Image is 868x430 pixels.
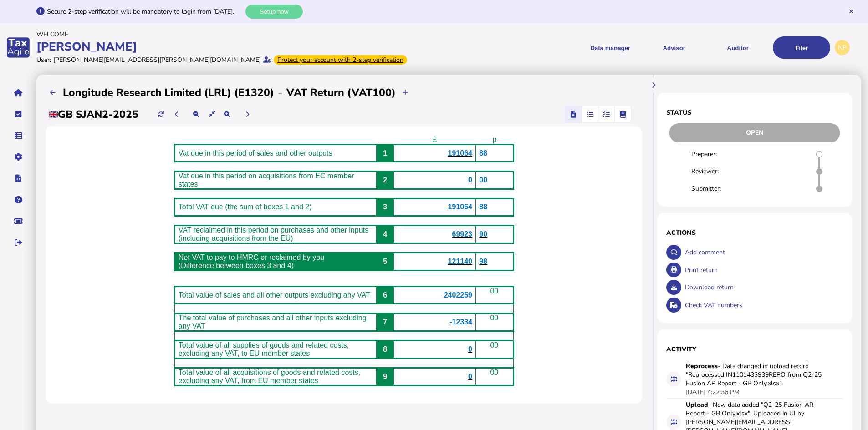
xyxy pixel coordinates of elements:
[274,55,407,65] div: From Oct 1, 2025, 2-step verification will be required to login. Set it up now...
[383,149,387,157] span: 1
[565,106,582,122] mat-button-toggle: Return view
[666,280,681,295] button: Download return
[490,341,498,349] span: 00
[666,263,681,278] button: Open printable view of return.
[479,149,487,157] span: 88
[9,83,28,102] button: Home
[452,230,472,238] span: 69923
[9,190,28,209] button: Help pages
[179,314,367,330] span: The total value of purchases and all other inputs excluding any VAT
[444,291,472,299] span: 2402259
[383,345,387,353] span: 8
[669,123,840,142] div: Open
[153,107,168,122] button: Refresh data for current period
[492,136,496,143] span: p
[479,203,487,211] span: 88
[179,291,370,299] span: Total value of sales and all other outputs excluding any VAT
[189,107,204,122] button: Make the return view smaller
[179,149,332,157] span: Vat due in this period of sales and other outputs
[36,39,431,55] div: [PERSON_NAME]
[383,176,387,184] span: 2
[383,203,387,211] span: 3
[490,369,498,376] span: 00
[479,176,487,184] span: 00
[582,36,639,59] button: Shows a dropdown of Data manager options
[709,36,766,59] button: Auditor
[383,230,387,238] span: 4
[274,86,286,100] div: -
[479,230,487,238] span: 90
[9,169,28,188] button: Developer hub links
[9,105,28,124] button: Tasks
[449,318,472,326] span: -12334
[683,278,843,296] div: Download return
[179,203,312,211] span: Total VAT due (the sum of boxes 1 and 2)
[179,262,294,269] span: (Difference between boxes 3 and 4)
[63,86,274,100] h2: Longitude Research Limited (LRL) (E1320)
[448,258,472,265] b: 121140
[179,253,324,261] span: Net VAT to pay to HMRC or reclaimed by you
[220,107,235,122] button: Make the return view larger
[448,203,472,211] b: 191064
[468,345,472,353] span: 0
[666,298,681,313] button: Check VAT numbers on return.
[49,111,58,118] img: gb.png
[686,362,822,388] div: - Data changed in upload record "Reprocessed IN1101433939REPO from Q2-25 Fusion AP Report - GB On...
[614,106,631,122] mat-button-toggle: Ledger
[240,107,255,122] button: Next period
[36,56,51,64] div: User:
[582,106,598,122] mat-button-toggle: Reconcilliation view by document
[666,245,681,260] button: Make a comment in the activity log.
[666,228,843,237] h1: Actions
[666,108,843,117] h1: Status
[448,149,472,157] span: 191064
[433,136,437,143] span: £
[169,107,184,122] button: Previous period
[179,172,354,188] span: Vat due in this period on acquisitions from EC member states
[468,373,472,380] span: 0
[671,376,677,382] i: Data for this filing changed
[383,373,387,380] span: 9
[645,36,703,59] button: Shows a dropdown of VAT Advisor options
[816,151,822,157] i: Return requires to prepare draft.
[686,400,708,409] strong: Upload
[683,243,843,261] div: Add comment
[490,314,498,322] span: 00
[479,258,487,265] span: 98
[9,233,28,252] button: Sign out
[286,86,396,100] h2: VAT Return (VAT100)
[49,107,138,121] h2: GB SJAN2-2025
[686,362,718,370] strong: Reprocess
[683,261,843,279] div: Print return
[36,30,431,39] div: Welcome
[204,107,220,122] button: Reset the return view
[383,318,387,326] span: 7
[383,258,387,265] span: 5
[671,419,677,425] i: Data for this filing changed
[691,184,739,193] div: Submitter:
[9,212,28,231] button: Raise a support ticket
[53,56,261,64] div: [PERSON_NAME][EMAIL_ADDRESS][PERSON_NAME][DOMAIN_NAME]
[691,150,739,158] div: Preparer:
[835,40,850,55] div: Profile settings
[179,369,360,384] span: Total value of all acquisitions of goods and related costs, excluding any VAT, from EU member states
[263,56,271,63] i: Email verified
[686,388,740,396] div: [DATE] 4:22:36 PM
[468,176,472,184] span: 0
[46,85,61,100] button: Filings list - by month
[666,345,843,354] h1: Activity
[691,167,739,176] div: Reviewer:
[398,85,413,100] button: Upload transactions
[666,123,843,142] div: Return status - Actions are restricted to nominated users
[179,226,368,242] span: VAT reclaimed in this period on purchases and other inputs (including acquisitions from the EU)
[773,36,830,59] button: Filer
[848,8,854,15] button: Hide message
[15,136,22,136] i: Data manager
[9,126,28,145] button: Data manager
[598,106,614,122] mat-button-toggle: Reconcilliation view by tax code
[683,296,843,314] div: Check VAT numbers
[179,341,349,357] span: Total value of all supplies of goods and related costs, excluding any VAT, to EU member states
[383,291,387,299] span: 6
[436,36,831,59] menu: navigate products
[490,287,498,295] span: 00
